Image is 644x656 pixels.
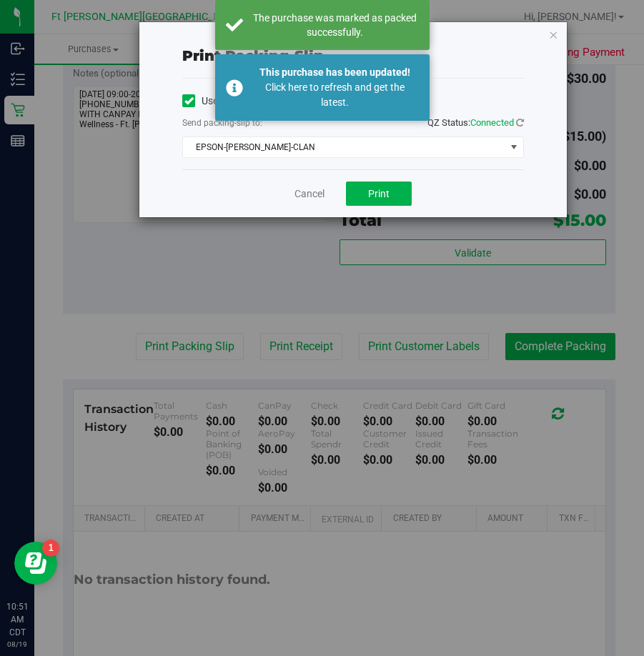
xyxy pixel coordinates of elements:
[42,540,59,557] iframe: Resource center unread badge
[427,117,524,128] span: QZ Status:
[14,542,57,585] iframe: Resource center
[182,94,292,109] label: Use network devices
[470,117,514,128] span: Connected
[251,80,419,110] div: Click here to refresh and get the latest.
[294,187,325,202] a: Cancel
[251,11,419,39] div: The purchase was marked as packed successfully.
[505,137,523,157] span: select
[346,182,412,206] button: Print
[182,47,324,64] span: Print packing-slip
[182,116,262,129] label: Send packing-slip to:
[251,65,419,80] div: This purchase has been updated!
[183,137,505,157] span: EPSON-[PERSON_NAME]-CLAN
[368,188,390,199] span: Print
